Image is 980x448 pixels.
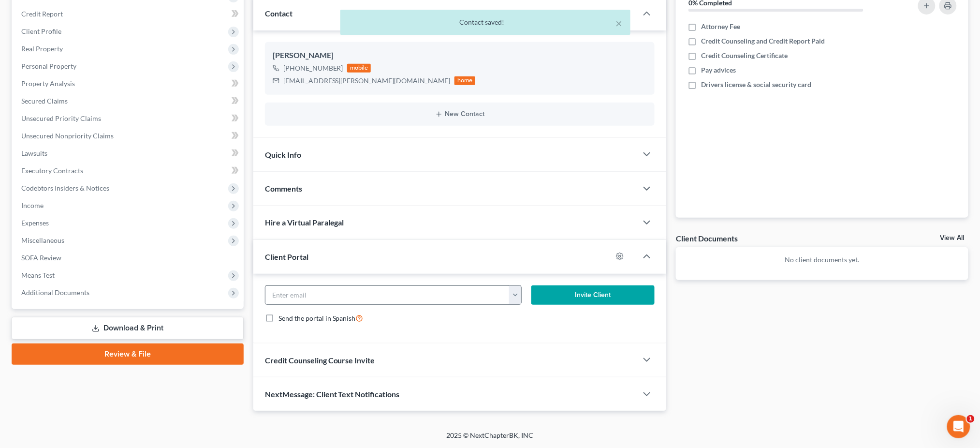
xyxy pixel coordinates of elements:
span: Credit Counseling and Credit Report Paid [701,36,825,46]
span: Codebtors Insiders & Notices [21,184,109,192]
span: Unsecured Nonpriority Claims [21,132,114,140]
a: Lawsuits [14,145,244,162]
span: Send the portal in Spanish [278,314,356,322]
span: 1 [967,415,975,423]
a: SOFA Review [14,249,244,267]
div: home [454,76,476,85]
span: Contact [265,9,293,18]
a: Unsecured Priority Claims [14,110,244,127]
span: Quick Info [265,150,301,159]
button: Invite Client [531,285,655,305]
span: Means Test [21,271,55,279]
div: Contact saved! [348,17,623,27]
span: Property Analysis [21,79,75,88]
div: [EMAIL_ADDRESS][PERSON_NAME][DOMAIN_NAME] [283,76,451,86]
span: Unsecured Priority Claims [21,114,101,122]
span: Executory Contracts [21,166,83,175]
div: [PHONE_NUMBER] [283,63,343,73]
a: Review & File [12,343,244,365]
span: Expenses [21,219,49,227]
span: Credit Counseling Course Invite [265,356,375,365]
p: No client documents yet. [684,255,961,265]
iframe: Intercom live chat [947,415,970,438]
span: NextMessage: Client Text Notifications [265,389,400,399]
a: View All [940,235,965,241]
span: Comments [265,184,302,193]
span: SOFA Review [21,254,61,262]
span: Income [21,201,44,209]
span: Personal Property [21,62,76,70]
span: Credit Counseling Certificate [701,51,788,60]
span: Lawsuits [21,149,47,157]
span: Pay advices [701,65,736,75]
button: × [616,17,623,29]
span: Hire a Virtual Paralegal [265,218,344,227]
a: Download & Print [12,317,244,340]
a: Property Analysis [14,75,244,92]
a: Secured Claims [14,92,244,110]
div: 2025 © NextChapterBK, INC [215,431,766,448]
span: Additional Documents [21,288,89,297]
span: Real Property [21,45,63,53]
span: Client Portal [265,252,308,261]
div: [PERSON_NAME] [273,50,647,61]
a: Executory Contracts [14,162,244,179]
span: Drivers license & social security card [701,80,811,90]
span: Secured Claims [21,97,68,105]
span: Miscellaneous [21,236,64,244]
button: New Contact [273,110,647,118]
a: Credit Report [14,5,244,23]
a: Unsecured Nonpriority Claims [14,127,244,145]
div: mobile [347,64,371,73]
div: Client Documents [676,233,738,243]
input: Enter email [265,286,510,304]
